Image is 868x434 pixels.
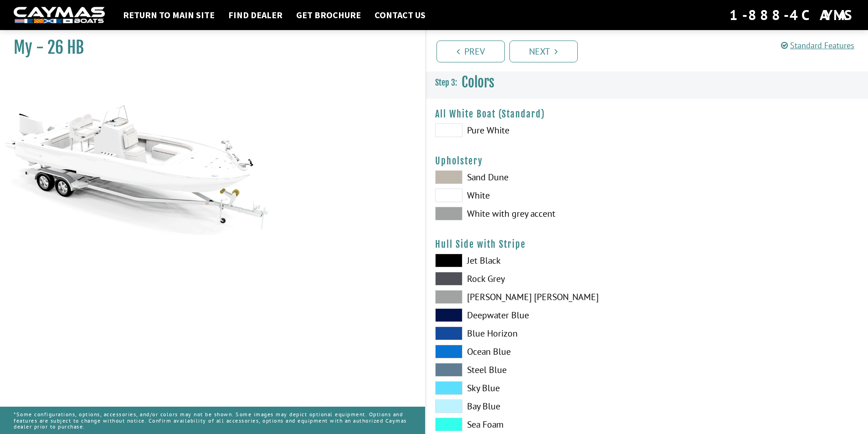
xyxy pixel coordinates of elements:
[435,327,638,340] label: Blue Horizon
[435,170,638,184] label: Sand Dune
[14,407,411,434] p: *Some configurations, options, accessories, and/or colors may not be shown. Some images may depic...
[370,9,430,21] a: Contact Us
[435,363,638,377] label: Steel Blue
[435,399,638,413] label: Bay Blue
[435,189,638,202] label: White
[118,9,219,21] a: Return to main site
[435,155,859,167] h4: Upholstery
[14,7,105,24] img: white-logo-c9c8dbefe5ff5ceceb0f0178aa75bf4bb51f6bca0971e226c86eb53dfe498488.png
[435,345,638,358] label: Ocean Blue
[292,9,365,21] a: Get Brochure
[435,239,859,250] h4: Hull Side with Stripe
[435,381,638,395] label: Sky Blue
[729,5,854,25] div: 1-888-4CAYMAS
[435,308,638,322] label: Deepwater Blue
[435,123,638,137] label: Pure White
[509,41,578,62] a: Next
[781,40,854,51] a: Standard Features
[435,254,638,267] label: Jet Black
[14,37,402,58] h1: My - 26 HB
[435,418,638,431] label: Sea Foam
[437,41,505,62] a: Prev
[435,290,638,304] label: [PERSON_NAME] [PERSON_NAME]
[435,272,638,286] label: Rock Grey
[435,207,638,220] label: White with grey accent
[224,9,287,21] a: Find Dealer
[435,108,859,120] h4: All White Boat (Standard)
